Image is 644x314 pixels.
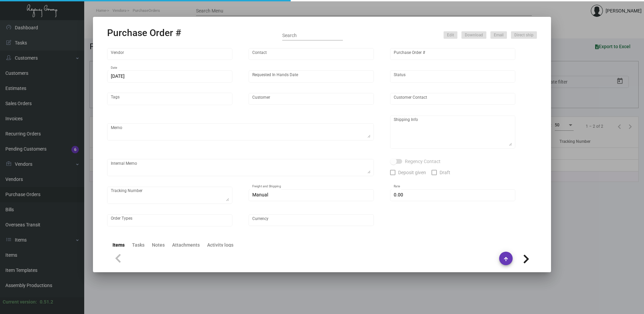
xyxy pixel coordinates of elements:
div: Current version: [3,299,37,306]
h2: Purchase Order # [107,27,181,39]
span: Email [494,32,504,38]
span: Manual [252,192,268,197]
div: Items [112,242,125,249]
span: Draft [440,168,450,177]
span: Direct ship [514,32,534,38]
button: Download [461,31,486,39]
div: Attachments [172,242,200,249]
button: Direct ship [511,31,537,39]
span: Edit [447,32,454,38]
span: Deposit given [398,168,426,177]
div: 0.51.2 [40,299,53,306]
span: Regency Contact [405,157,441,165]
div: Notes [152,242,165,249]
span: Download [465,32,483,38]
button: Email [490,31,507,39]
button: Edit [444,31,457,39]
div: Tasks [132,242,144,249]
div: Activity logs [207,242,233,249]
